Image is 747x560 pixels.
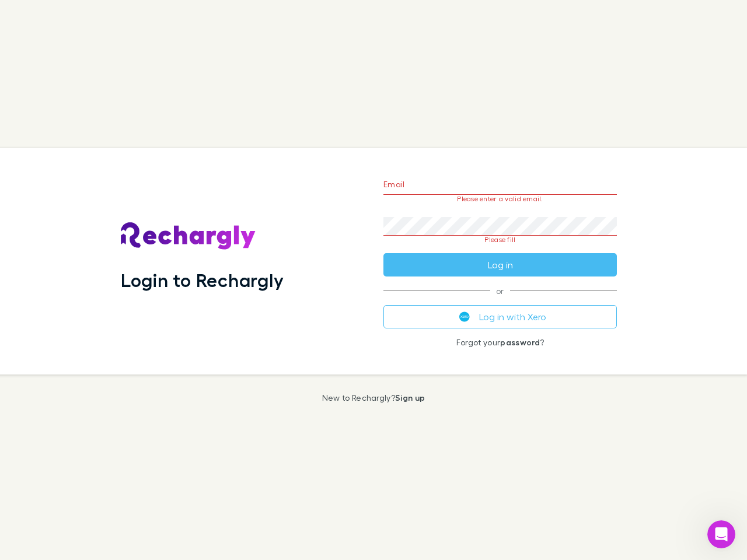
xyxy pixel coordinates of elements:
[383,290,617,291] span: or
[383,236,617,244] p: Please fill
[383,338,617,347] p: Forgot your ?
[500,337,540,347] a: password
[383,305,617,328] button: Log in with Xero
[383,195,617,203] p: Please enter a valid email.
[121,269,284,291] h1: Login to Rechargly
[322,393,425,402] p: New to Rechargly?
[121,222,256,250] img: Rechargly's Logo
[707,520,735,548] iframe: Intercom live chat
[459,311,470,322] img: Xero's logo
[395,393,425,402] a: Sign up
[383,253,617,276] button: Log in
